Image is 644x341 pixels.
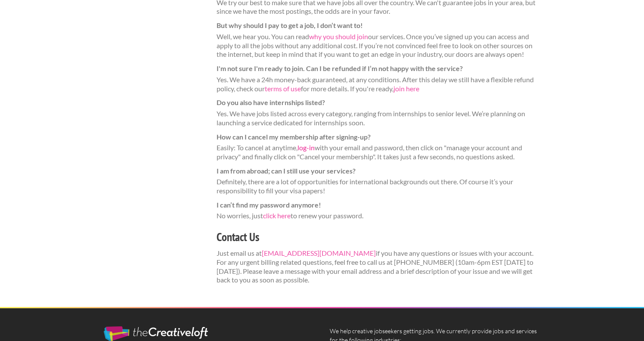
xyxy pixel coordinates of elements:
[217,167,541,176] dt: I am from abroad; can I still use your services?
[262,249,376,257] a: [EMAIL_ADDRESS][DOMAIN_NAME]
[217,75,541,93] dd: Yes. We have a 24h money-back guaranteed, at any conditions. After this delay we still have a fle...
[217,98,541,107] dt: Do you also have internships listed?
[217,133,541,142] dt: How can I cancel my membership after signing-up?
[263,211,291,220] a: click here
[309,32,368,40] a: why you should join
[393,84,419,93] a: join here
[265,84,301,93] a: terms of use
[217,109,541,127] dd: Yes. We have jobs listed across every category, ranging from internships to senior level. We’re p...
[217,177,541,195] dd: Definitely, there are a lot of opportunities for international backgrounds out there. Of course i...
[217,32,541,59] dd: Well, we hear you. You can read our services. Once you’ve signed up you can access and apply to a...
[217,21,541,30] dt: But why should I pay to get a job, I don’t want to!
[217,143,541,161] dd: Easily: To cancel at anytime, with your email and password, then click on "manage your account an...
[217,249,541,285] p: Just email us at if you have any questions or issues with your account. For any urgent billing re...
[217,64,541,73] dt: I'm not sure I'm ready to join. Can I be refunded if I’m not happy with the service?
[217,211,541,220] dd: No worries, just to renew your password.
[217,201,541,210] dt: I can’t find my password anymore!
[297,143,315,152] a: log-in
[217,229,541,245] h3: Contact Us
